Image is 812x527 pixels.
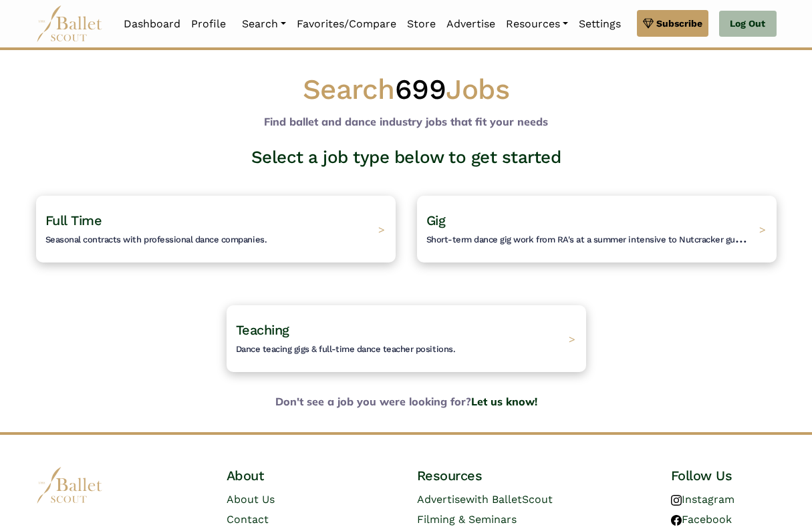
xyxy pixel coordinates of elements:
[441,10,501,38] a: Advertise
[671,493,734,506] a: Instagram
[186,10,231,38] a: Profile
[417,493,553,506] a: Advertisewith BalletScout
[569,332,575,345] span: >
[237,10,291,38] a: Search
[426,230,767,246] span: Short-term dance gig work from RA's at a summer intensive to Nutcracker guestings.
[719,11,776,37] a: Log Out
[573,10,626,38] a: Settings
[36,467,103,504] img: logo
[45,234,267,244] span: Seasonal contracts with professional dance companies.
[236,322,289,338] span: Teaching
[643,16,654,31] img: gem.svg
[671,515,682,526] img: facebook logo
[118,10,186,38] a: Dashboard
[426,212,446,228] span: Gig
[402,10,441,38] a: Store
[417,467,586,484] h4: Resources
[378,222,385,236] span: >
[45,212,102,228] span: Full Time
[671,467,777,484] h4: Follow Us
[501,10,573,38] a: Resources
[227,493,275,506] a: About Us
[471,395,537,408] a: Let us know!
[264,115,548,128] b: Find ballet and dance industry jobs that fit your needs
[395,73,446,106] span: 699
[25,146,787,169] h3: Select a job type below to get started
[227,467,332,484] h4: About
[759,222,766,236] span: >
[466,493,553,506] span: with BalletScout
[36,71,777,108] h1: Search Jobs
[36,196,396,262] a: Full TimeSeasonal contracts with professional dance companies. >
[671,513,732,526] a: Facebook
[417,513,517,526] a: Filming & Seminars
[637,10,708,37] a: Subscribe
[236,344,456,354] span: Dance teacing gigs & full-time dance teacher positions.
[656,16,702,31] span: Subscribe
[25,393,787,411] b: Don't see a job you were looking for?
[227,305,586,372] a: TeachingDance teacing gigs & full-time dance teacher positions. >
[671,495,682,506] img: instagram logo
[291,10,402,38] a: Favorites/Compare
[417,196,777,262] a: GigShort-term dance gig work from RA's at a summer intensive to Nutcracker guestings. >
[227,513,269,526] a: Contact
